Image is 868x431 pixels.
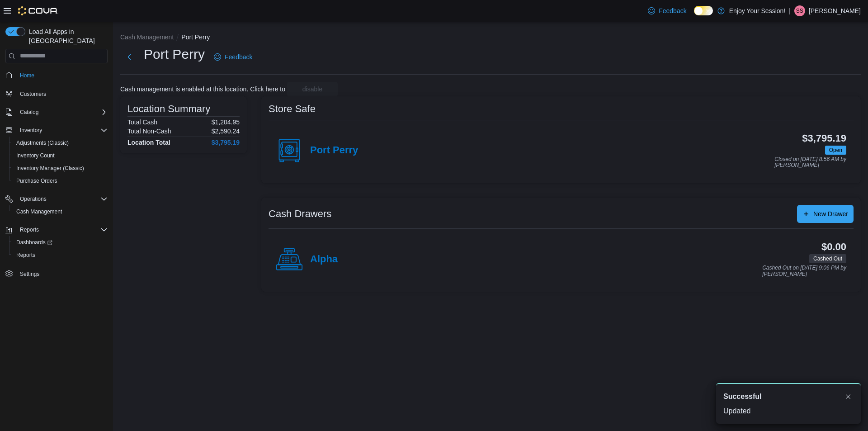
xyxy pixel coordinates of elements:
[16,165,84,172] span: Inventory Manager (Classic)
[20,226,39,233] span: Reports
[789,5,791,16] p: |
[13,250,108,260] span: Reports
[16,239,52,246] span: Dashboards
[2,87,111,100] button: Customers
[13,206,66,217] a: Cash Management
[269,104,316,114] h3: Store Safe
[796,5,803,16] span: SS
[25,27,108,45] span: Load All Apps in [GEOGRAPHIC_DATA]
[16,70,38,81] a: Home
[9,175,111,187] button: Purchase Orders
[120,33,861,43] nav: An example of EuiBreadcrumbs
[302,85,322,94] span: disable
[16,125,108,136] span: Inventory
[210,48,256,66] a: Feedback
[2,106,111,118] button: Catalog
[813,255,842,263] span: Cashed Out
[13,175,108,186] span: Purchase Orders
[2,69,111,82] button: Home
[18,6,58,15] img: Cova
[20,195,47,203] span: Operations
[13,163,88,174] a: Inventory Manager (Classic)
[813,209,848,218] span: New Drawer
[16,177,57,185] span: Purchase Orders
[694,6,713,15] input: Dark Mode
[181,33,210,41] button: Port Perry
[809,5,861,16] p: [PERSON_NAME]
[13,150,108,161] span: Inventory Count
[13,163,108,174] span: Inventory Manager (Classic)
[20,72,34,79] span: Home
[2,223,111,236] button: Reports
[20,90,46,98] span: Customers
[797,205,854,223] button: New Drawer
[825,146,846,155] span: Open
[13,150,58,161] a: Inventory Count
[5,65,108,304] nav: Complex example
[16,89,50,99] a: Customers
[287,82,338,96] button: disable
[120,85,285,93] p: Cash management is enabled at this location. Click here to
[16,269,43,279] a: Settings
[212,139,240,146] h4: $3,795.19
[127,118,157,126] h6: Total Cash
[774,156,846,169] p: Closed on [DATE] 8:56 AM by [PERSON_NAME]
[20,127,42,134] span: Inventory
[120,33,174,41] button: Cash Management
[16,70,108,81] span: Home
[16,268,108,279] span: Settings
[829,146,842,154] span: Open
[16,107,42,118] button: Catalog
[9,249,111,261] button: Reports
[9,137,111,149] button: Adjustments (Classic)
[13,250,39,260] a: Reports
[694,15,694,16] span: Dark Mode
[16,224,42,235] button: Reports
[310,145,358,156] h4: Port Perry
[13,175,61,186] a: Purchase Orders
[16,194,108,204] span: Operations
[269,208,331,219] h3: Cash Drawers
[821,242,846,252] h3: $0.00
[16,224,108,235] span: Reports
[310,254,338,265] h4: Alpha
[2,267,111,280] button: Settings
[9,162,111,175] button: Inventory Manager (Classic)
[16,107,108,118] span: Catalog
[13,137,72,148] a: Adjustments (Classic)
[16,194,50,204] button: Operations
[9,236,111,249] a: Dashboards
[144,45,205,63] h1: Port Perry
[16,88,108,99] span: Customers
[9,149,111,162] button: Inventory Count
[2,193,111,205] button: Operations
[120,48,138,66] button: Next
[659,6,686,15] span: Feedback
[13,206,108,217] span: Cash Management
[20,109,38,116] span: Catalog
[843,391,854,402] button: Dismiss toast
[16,139,69,147] span: Adjustments (Classic)
[13,237,56,248] a: Dashboards
[13,137,108,148] span: Adjustments (Classic)
[16,251,35,259] span: Reports
[225,52,252,62] span: Feedback
[16,152,55,159] span: Inventory Count
[13,237,108,248] span: Dashboards
[762,265,846,277] p: Cashed Out on [DATE] 9:06 PM by [PERSON_NAME]
[809,254,846,263] span: Cashed Out
[127,139,170,146] h4: Location Total
[212,118,240,126] p: $1,204.95
[20,270,39,278] span: Settings
[2,124,111,137] button: Inventory
[127,104,210,114] h3: Location Summary
[729,5,786,16] p: Enjoy Your Session!
[644,2,690,20] a: Feedback
[723,406,854,417] div: Updated
[16,208,62,215] span: Cash Management
[212,128,240,135] p: $2,590.24
[127,128,171,135] h6: Total Non-Cash
[9,205,111,218] button: Cash Management
[16,125,46,136] button: Inventory
[723,391,854,402] div: Notification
